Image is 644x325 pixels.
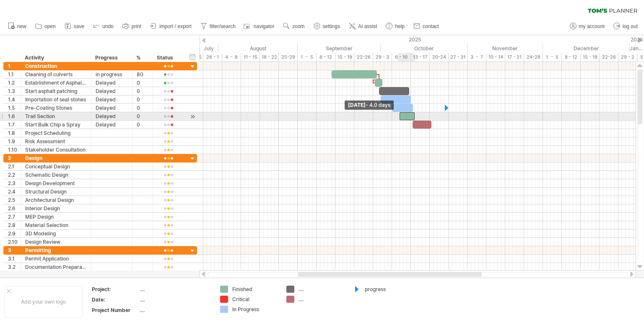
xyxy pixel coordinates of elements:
[8,204,21,212] div: 2.6
[8,62,21,70] div: 1
[92,296,138,303] div: Date:
[95,54,127,62] div: Progress
[137,70,148,78] div: 80
[25,79,87,87] div: Establishment of Asphalt team
[25,204,87,212] div: Interior Design
[232,286,278,293] div: Finished
[568,21,607,32] a: my account
[317,53,335,62] div: 8 - 12
[392,53,411,62] div: 6 - 10
[137,104,148,112] div: 0
[8,230,21,237] div: 2.9
[486,53,505,62] div: 10 - 14
[137,95,148,103] div: 0
[6,21,29,32] a: new
[232,296,278,303] div: Critical
[132,23,141,29] span: print
[8,104,21,112] div: 1.5
[381,44,467,53] div: October 2025
[74,23,84,29] span: save
[505,53,524,62] div: 17 - 21
[148,21,194,32] a: import / export
[203,53,222,62] div: 28 - 1
[96,121,128,129] div: Delayed
[358,23,377,29] span: AI assist
[8,154,21,162] div: 2
[254,23,274,29] span: navigator
[159,23,192,29] span: import / export
[365,286,410,293] div: progress
[8,196,21,204] div: 2.5
[241,53,260,62] div: 11 - 15
[8,121,21,129] div: 1.7
[347,21,379,32] a: AI assist
[281,21,307,32] a: zoom
[279,53,298,62] div: 25-29
[8,112,21,120] div: 1.6
[366,102,390,108] span: - 4.0 days
[25,196,87,204] div: Architectural Design
[581,53,600,62] div: 15 - 19
[96,112,128,120] div: Delayed
[25,104,87,112] div: Pre-Coating Stones
[8,79,21,87] div: 1.2
[25,246,87,254] div: Permitting
[25,255,87,263] div: Permit Application
[335,53,354,62] div: 15 - 19
[25,154,87,162] div: Design
[8,137,21,145] div: 1.9
[8,246,21,254] div: 3
[25,146,87,154] div: Stakeholder Consultation
[96,79,128,87] div: Delayed
[8,171,21,179] div: 2.2
[17,23,26,29] span: new
[8,263,21,271] div: 3.2
[8,70,21,78] div: 1.1
[62,21,87,32] a: save
[91,21,116,32] a: undo
[384,21,407,32] a: help
[137,112,148,120] div: 0
[222,53,241,62] div: 4 - 8
[411,53,430,62] div: 13 - 17
[467,53,486,62] div: 3 - 7
[33,21,58,32] a: open
[25,121,87,129] div: Start Bulk Chip a Spray
[298,53,317,62] div: 1 - 5
[210,23,236,29] span: filter/search
[25,70,87,78] div: Cleaning of culverts
[25,87,87,95] div: Start asphalt patching
[562,53,581,62] div: 8 - 12
[543,53,562,62] div: 1 - 5
[449,53,467,62] div: 27 - 31
[25,263,87,271] div: Documentation Preparation
[96,87,128,95] div: Delayed
[25,238,87,246] div: Design Review
[312,21,343,32] a: settings
[96,95,128,103] div: Delayed
[198,21,238,32] a: filter/search
[373,53,392,62] div: 29 - 3
[232,306,278,313] div: In Progress
[430,53,449,62] div: 20-24
[140,307,210,314] div: ....
[25,129,87,137] div: Project Scheduling
[8,213,21,221] div: 2.7
[8,162,21,170] div: 2.1
[25,213,87,221] div: MEP Design
[618,53,637,62] div: 29 - 2
[25,188,87,196] div: Structural Design
[298,44,381,53] div: September 2025
[292,23,304,29] span: zoom
[299,296,344,303] div: ....
[8,179,21,187] div: 2.3
[25,95,87,103] div: Importation of seal stones
[120,21,144,32] a: print
[25,62,87,70] div: Construction
[140,286,210,293] div: ....
[137,79,148,87] div: 0
[611,21,640,32] a: log out
[25,162,87,170] div: Conceptual Design
[137,121,148,129] div: 0
[260,53,279,62] div: 18 - 22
